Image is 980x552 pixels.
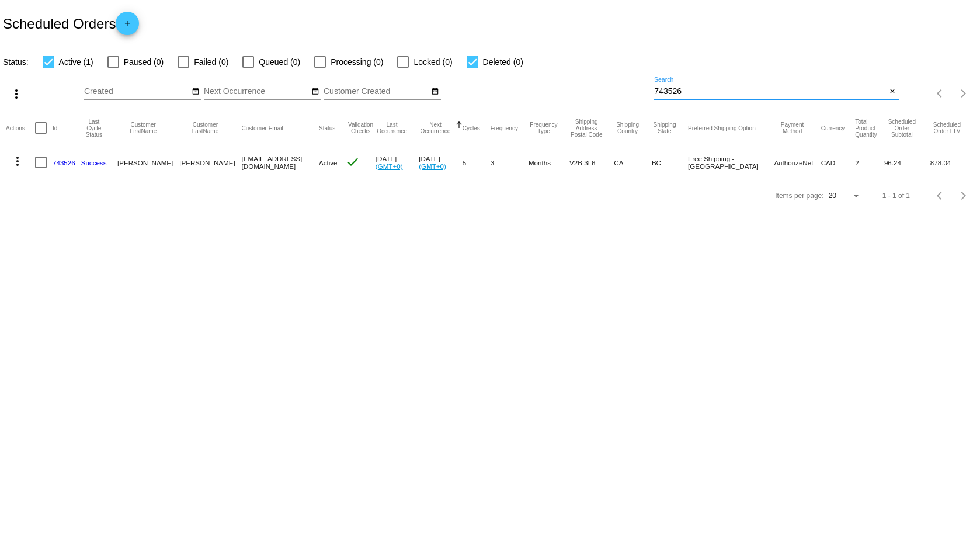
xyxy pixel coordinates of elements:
button: Next page [952,82,975,105]
mat-cell: Months [529,145,569,179]
input: Created [84,87,189,96]
mat-icon: check [346,155,360,169]
mat-icon: date_range [431,87,439,96]
button: Change sorting for LastOccurrenceUtc [376,121,408,134]
button: Change sorting for PreferredShippingOption [688,124,756,131]
button: Change sorting for CustomerLastName [179,121,231,134]
mat-cell: 878.04 [930,145,974,179]
button: Change sorting for ShippingPostcode [569,119,603,138]
span: 20 [829,192,836,200]
button: Change sorting for CustomerEmail [242,124,283,131]
span: Active (1) [59,55,93,69]
button: Previous page [929,184,952,207]
button: Change sorting for LastProcessingCycleId [81,119,107,138]
div: Items per page: [775,192,823,200]
mat-cell: [DATE] [419,145,462,179]
mat-icon: more_vert [11,154,25,168]
mat-cell: BC [652,145,688,179]
button: Change sorting for CurrencyIso [821,124,845,131]
mat-icon: more_vert [9,87,23,101]
span: Paused (0) [124,55,164,69]
button: Change sorting for FrequencyType [529,121,559,134]
span: Active [319,159,338,166]
mat-select: Items per page: [829,192,861,200]
mat-header-cell: Total Product Quantity [855,110,884,145]
mat-cell: 2 [855,145,884,179]
mat-cell: 5 [463,145,491,179]
input: Next Occurrence [204,87,309,96]
mat-cell: CA [614,145,652,179]
mat-header-cell: Actions [6,110,35,145]
button: Change sorting for NextOccurrenceUtc [419,121,451,134]
button: Change sorting for Subtotal [884,119,920,138]
mat-cell: CAD [821,145,856,179]
button: Change sorting for Cycles [463,124,480,131]
a: Success [81,159,107,166]
a: (GMT+0) [419,162,446,170]
button: Change sorting for LifetimeValue [930,121,964,134]
mat-cell: [EMAIL_ADDRESS][DOMAIN_NAME] [242,145,319,179]
button: Previous page [929,82,952,105]
mat-cell: [PERSON_NAME] [117,145,179,179]
button: Change sorting for ShippingState [652,121,677,134]
button: Change sorting for Status [319,124,335,131]
button: Change sorting for Frequency [491,124,518,131]
span: Deleted (0) [483,55,523,69]
mat-cell: [DATE] [376,145,419,179]
mat-cell: AuthorizeNet [774,145,821,179]
mat-icon: add [120,19,134,33]
mat-cell: Free Shipping - [GEOGRAPHIC_DATA] [688,145,774,179]
button: Change sorting for CustomerFirstName [117,121,169,134]
span: Status: [3,57,29,67]
button: Next page [952,184,975,207]
mat-icon: date_range [311,87,319,96]
button: Change sorting for PaymentMethod.Type [774,121,810,134]
button: Clear [887,86,899,98]
a: (GMT+0) [376,162,403,170]
input: Customer Created [324,87,429,96]
mat-icon: date_range [192,87,200,96]
h2: Scheduled Orders [3,12,139,35]
a: 743526 [53,159,75,166]
mat-cell: [PERSON_NAME] [179,145,241,179]
input: Search [654,87,886,96]
button: Change sorting for ShippingCountry [614,121,641,134]
span: Failed (0) [194,55,228,69]
button: Change sorting for Id [53,124,57,131]
span: Locked (0) [413,55,452,69]
mat-icon: close [888,87,896,96]
div: 1 - 1 of 1 [882,192,910,200]
mat-cell: V2B 3L6 [569,145,614,179]
mat-header-cell: Validation Checks [346,110,375,145]
span: Processing (0) [331,55,383,69]
span: Queued (0) [259,55,300,69]
mat-cell: 3 [491,145,529,179]
mat-cell: 96.24 [884,145,930,179]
